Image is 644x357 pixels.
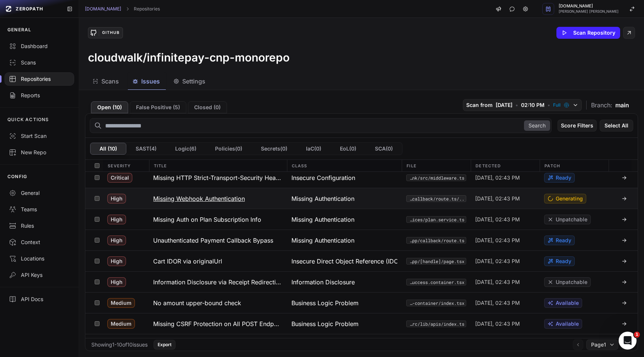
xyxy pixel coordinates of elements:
span: [DATE], 02:43 PM [475,174,520,181]
h3: Information Disclosure via Receipt Redirection [153,278,282,287]
div: Rules [9,222,70,230]
div: Detected [471,160,540,171]
span: 02:10 PM [521,101,544,109]
span: Settings [182,77,205,86]
nav: breadcrumb [85,6,160,12]
p: QUICK ACTIONS [7,117,49,123]
span: Ready [556,237,571,244]
span: [DATE], 02:43 PM [475,195,520,202]
span: Available [556,320,579,328]
span: Business Logic Problem [291,298,359,307]
button: Missing HTTP Strict-Transport-Security Header [149,167,287,188]
span: Ready [556,174,571,181]
span: High [107,277,126,287]
span: Page 1 [591,341,606,348]
button: False Positive (5) [130,101,186,113]
a: [DOMAIN_NAME] [85,6,121,12]
button: apps/invoice/src/modules/invoice/success.container.tsx [406,279,466,285]
button: Page1 [586,339,618,350]
button: ../d56c18dd7a6c0d8d5c7399c2b6b267ec88d1e1b2/apps/social-commerce/apps/social-commerce/src/app/cal... [406,195,466,202]
a: Repositories [134,6,160,12]
div: Showing 1 - 10 of 10 issues [91,341,148,348]
p: GENERAL [7,27,31,33]
button: Export [154,340,176,350]
span: Medium [107,319,135,329]
button: Scan from [DATE] • 02:10 PM • Full [463,99,582,111]
div: High Unauthenticated Payment Callback Bypass Missing Authentication apps/social-commerce/src/app/... [85,230,638,250]
span: Generating [556,195,583,202]
button: packages/external-checkout/src/lib/apis/index.ts [406,320,466,327]
button: Closed (0) [188,101,227,113]
span: [DATE] [496,101,512,109]
span: High [107,256,126,266]
p: CONFIG [7,174,27,180]
div: File [402,160,471,171]
button: apps/payment-link/src/components/amount-container/index.tsx [406,300,466,306]
button: Missing Auth on Plan Subscription Info [149,209,287,230]
span: Missing Authentication [291,215,354,224]
span: High [107,215,126,224]
div: Dashboard [9,42,70,50]
code: apps/invoice/src/lib/services/plan.service.ts [406,216,466,223]
h3: Missing HTTP Strict-Transport-Security Header [153,173,282,182]
span: Unpatchable [556,278,587,286]
span: Insecure Direct Object Reference (IDOR) [291,257,397,266]
button: Scan Repository [556,27,620,39]
button: apps/payment-link/src/middleware.ts [406,174,466,181]
div: Severity [103,160,149,171]
span: Unpatchable [556,216,587,223]
span: Available [556,299,579,307]
span: Ready [556,258,571,265]
span: Branch: [591,101,612,110]
button: IaC(0) [297,143,331,155]
div: High Missing Auth on Plan Subscription Info Missing Authentication apps/invoice/src/lib/services/... [85,209,638,230]
span: Medium [107,298,135,308]
span: High [107,236,126,245]
span: Insecure Configuration [291,173,355,182]
h3: No amount upper-bound check [153,298,241,307]
h3: Missing Webhook Authentication [153,194,245,203]
div: GitHub [99,29,123,36]
button: Open (10) [91,101,128,113]
div: Class [287,160,402,171]
div: Context [9,238,70,246]
span: High [107,194,126,203]
button: Score Filters [558,120,597,132]
span: [DATE], 02:43 PM [475,320,520,328]
span: [DATE], 02:43 PM [475,237,520,244]
div: Critical Missing HTTP Strict-Transport-Security Header Insecure Configuration apps/payment-link/s... [85,167,638,188]
button: apps/social-commerce/src/app/callback/route.ts [406,237,466,244]
div: High Missing Webhook Authentication Missing Authentication ../d56c18dd7a6c0d8d5c7399c2b6b267ec88d... [85,188,638,209]
div: Teams [9,206,70,213]
div: Patch [540,160,609,171]
button: Information Disclosure via Receipt Redirection [149,272,287,292]
h3: Missing CSRF Protection on All POST Endpoints [153,319,282,328]
button: Cart IDOR via originalUrl [149,251,287,271]
div: Medium No amount upper-bound check Business Logic Problem apps/payment-link/src/components/amount... [85,292,638,313]
button: Unauthenticated Payment Callback Bypass [149,230,287,250]
span: • [547,101,550,109]
button: Select All [600,120,633,132]
div: Repositories [9,75,70,83]
div: API Docs [9,296,70,303]
span: [DATE], 02:43 PM [475,278,520,286]
span: Critical [107,173,132,183]
div: API Keys [9,271,70,279]
span: [PERSON_NAME] [PERSON_NAME] [559,10,619,13]
button: apps/external-checkout/src/app/[handle]/page.tsx [406,258,466,265]
span: Business Logic Problem [291,319,359,328]
span: Scans [101,77,119,86]
div: Scans [9,59,70,66]
div: General [9,189,70,197]
button: Policies(0) [206,143,252,155]
button: Missing Webhook Authentication [149,188,287,209]
div: Medium Missing CSRF Protection on All POST Endpoints Business Logic Problem packages/external-che... [85,313,638,334]
span: Issues [141,77,160,86]
span: main [615,101,629,110]
span: Missing Authentication [291,194,354,203]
